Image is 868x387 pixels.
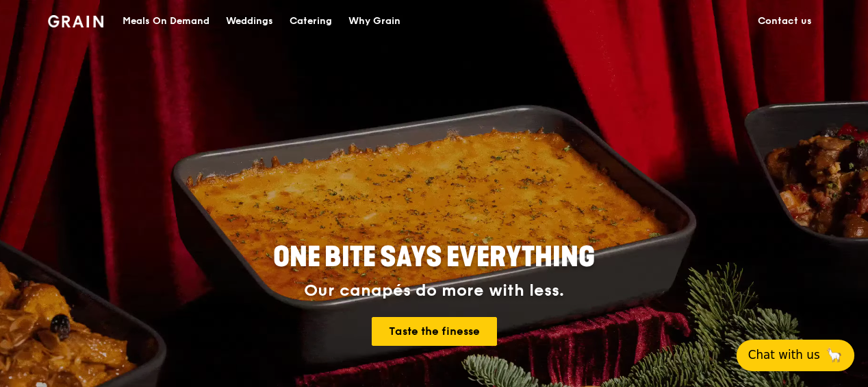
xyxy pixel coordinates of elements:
button: Chat with us🦙 [737,340,854,371]
a: Taste the finesse [372,317,497,346]
span: ONE BITE SAYS EVERYTHING [273,241,595,274]
img: Grain [48,15,103,27]
div: Our canapés do more with less. [188,281,680,301]
a: Contact us [750,1,820,42]
div: Weddings [226,1,273,42]
a: Why Grain [340,1,409,42]
span: 🦙 [826,347,843,364]
div: Meals On Demand [123,1,209,42]
a: Weddings [218,1,281,42]
div: Catering [290,1,332,42]
a: Catering [281,1,340,42]
div: Why Grain [348,1,400,42]
span: Chat with us [748,347,820,364]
